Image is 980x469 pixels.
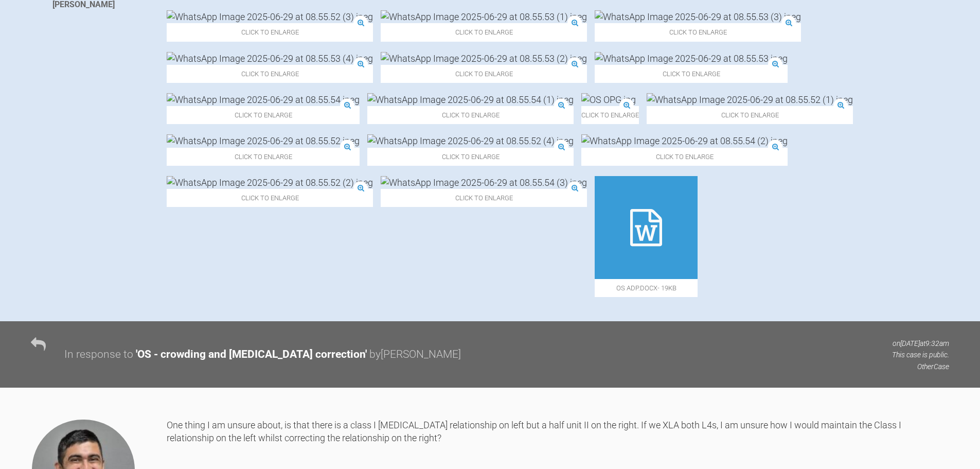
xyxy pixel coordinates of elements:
[595,10,801,23] img: WhatsApp Image 2025-06-29 at 08.55.53 (3).jpeg
[381,52,587,65] img: WhatsApp Image 2025-06-29 at 08.55.53 (2).jpeg
[369,346,461,363] div: by [PERSON_NAME]
[595,279,698,297] span: OS ADP.docx - 19KB
[581,148,788,166] span: Click to enlarge
[381,189,587,207] span: Click to enlarge
[167,23,373,41] span: Click to enlarge
[381,65,587,83] span: Click to enlarge
[892,349,949,360] p: This case is public.
[167,189,373,207] span: Click to enlarge
[136,346,367,363] div: ' OS - crowding and [MEDICAL_DATA] correction '
[595,52,788,65] img: WhatsApp Image 2025-06-29 at 08.55.53.jpeg
[892,361,949,372] p: Other Case
[381,176,587,189] img: WhatsApp Image 2025-06-29 at 08.55.54 (3).jpeg
[581,93,636,106] img: OS OPG.jpg
[64,346,133,363] div: In response to
[367,134,574,147] img: WhatsApp Image 2025-06-29 at 08.55.52 (4).jpeg
[647,93,853,106] img: WhatsApp Image 2025-06-29 at 08.55.52 (1).jpeg
[367,93,574,106] img: WhatsApp Image 2025-06-29 at 08.55.54 (1).jpeg
[167,106,360,124] span: Click to enlarge
[367,148,574,166] span: Click to enlarge
[167,52,373,65] img: WhatsApp Image 2025-06-29 at 08.55.53 (4).jpeg
[595,65,788,83] span: Click to enlarge
[892,338,949,349] p: on [DATE] at 9:32am
[167,10,373,23] img: WhatsApp Image 2025-06-29 at 08.55.52 (3).jpeg
[167,134,360,147] img: WhatsApp Image 2025-06-29 at 08.55.52.jpeg
[581,106,639,124] span: Click to enlarge
[167,93,360,106] img: WhatsApp Image 2025-06-29 at 08.55.54.jpeg
[647,106,853,124] span: Click to enlarge
[367,106,574,124] span: Click to enlarge
[381,10,587,23] img: WhatsApp Image 2025-06-29 at 08.55.53 (1).jpeg
[595,23,801,41] span: Click to enlarge
[381,23,587,41] span: Click to enlarge
[167,176,373,189] img: WhatsApp Image 2025-06-29 at 08.55.52 (2).jpeg
[167,65,373,83] span: Click to enlarge
[581,134,788,147] img: WhatsApp Image 2025-06-29 at 08.55.54 (2).jpeg
[167,148,360,166] span: Click to enlarge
